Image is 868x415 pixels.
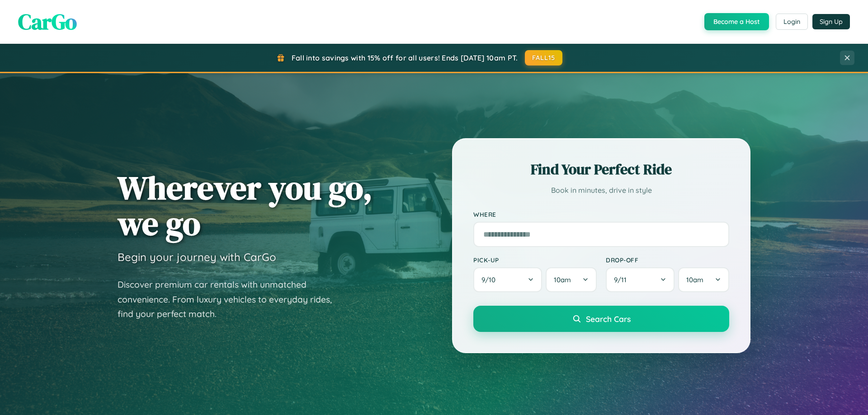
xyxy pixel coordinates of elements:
[473,210,729,218] label: Where
[118,277,344,322] p: Discover premium car rentals with unmatched convenience. From luxury vehicles to everyday rides, ...
[606,256,729,264] label: Drop-off
[292,53,518,62] span: Fall into savings with 15% off for all users! Ends [DATE] 10am PT.
[473,184,729,197] p: Book in minutes, drive in style
[481,275,500,284] span: 9 / 10
[118,170,373,241] h1: Wherever you go, we go
[776,14,808,30] button: Login
[678,267,729,292] button: 10am
[473,159,729,179] h2: Find Your Perfect Ride
[473,306,729,332] button: Search Cars
[812,14,850,29] button: Sign Up
[606,267,675,292] button: 9/11
[473,256,597,264] label: Pick-up
[586,314,631,324] span: Search Cars
[704,13,769,30] button: Become a Host
[546,267,597,292] button: 10am
[118,250,276,264] h3: Begin your journey with CarGo
[473,267,542,292] button: 9/10
[18,7,77,37] span: CarGo
[686,275,703,284] span: 10am
[614,275,631,284] span: 9 / 11
[554,275,571,284] span: 10am
[525,50,563,65] button: FALL15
